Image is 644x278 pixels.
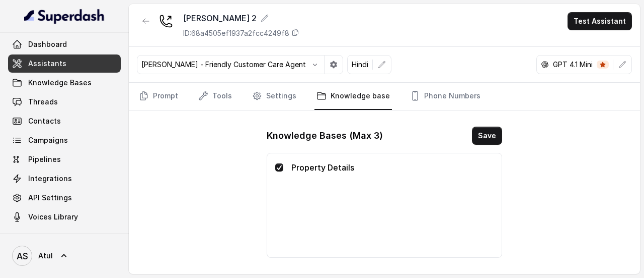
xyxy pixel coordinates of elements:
[28,174,72,184] span: Integrations
[28,39,67,49] span: Dashboard
[28,59,66,69] span: Assistants
[8,150,121,169] a: Pipelines
[314,83,392,110] a: Knowledge base
[8,189,121,207] a: API Settings
[28,193,72,203] span: API Settings
[553,60,593,70] p: GPT 4.1 Mini
[352,60,368,70] p: Hindi
[183,28,289,38] p: ID: 68a4505ef1937a2fcc4249f8
[141,60,306,70] p: [PERSON_NAME] - Friendly Customer Care Agent
[137,83,180,110] a: Prompt
[28,212,78,222] span: Voices Library
[28,78,92,88] span: Knowledge Bases
[291,161,494,174] p: Property Details
[568,12,632,30] button: Test Assistant
[38,251,53,261] span: Atul
[8,74,121,92] a: Knowledge Bases
[8,170,121,188] a: Integrations
[17,251,28,261] text: AS
[250,83,298,110] a: Settings
[28,154,61,164] span: Pipelines
[196,83,234,110] a: Tools
[28,135,68,145] span: Campaigns
[8,54,121,73] a: Assistants
[472,127,502,145] button: Save
[137,83,632,110] nav: Tabs
[28,97,58,107] span: Threads
[8,93,121,111] a: Threads
[183,12,299,24] div: [PERSON_NAME] 2
[8,131,121,149] a: Campaigns
[8,112,121,130] a: Contacts
[8,208,121,226] a: Voices Library
[267,128,383,144] h1: Knowledge Bases (Max 3)
[541,61,549,69] svg: openai logo
[28,116,61,126] span: Contacts
[408,83,482,110] a: Phone Numbers
[8,242,121,270] a: Atul
[8,35,121,53] a: Dashboard
[24,8,105,24] img: light.svg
